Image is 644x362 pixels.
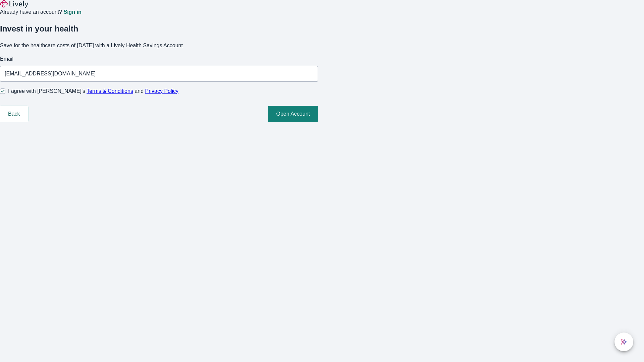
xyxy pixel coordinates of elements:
a: Terms & Conditions [87,88,133,94]
button: Open Account [268,106,318,122]
svg: Lively AI Assistant [621,339,627,345]
a: Privacy Policy [145,88,179,94]
a: Sign in [63,9,81,15]
button: chat [614,333,633,351]
span: I agree with [PERSON_NAME]’s and [8,87,178,95]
